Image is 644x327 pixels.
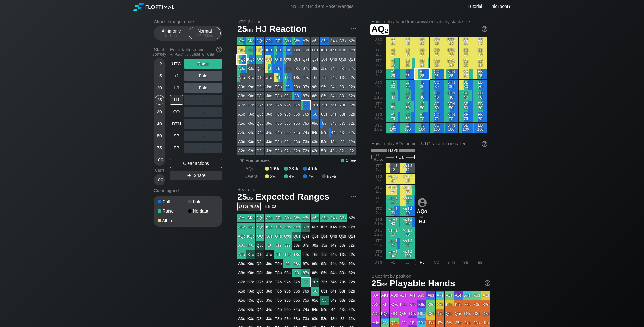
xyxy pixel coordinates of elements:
div: +1 12 [386,37,400,47]
div: 32s [347,137,356,146]
div: A7o [237,101,246,110]
div: UTG 2.2 [371,101,386,112]
div: K3s [338,46,347,55]
div: 65s [320,110,329,119]
div: T6s [311,73,319,82]
div: K6o [246,110,255,119]
img: help.32db89a4.svg [481,25,488,32]
div: HJ 25 [415,69,429,79]
div: UTG 2 [371,37,386,47]
div: +1 40 [386,90,400,101]
div: K8s [292,46,301,55]
div: KQs [256,46,264,55]
div: 85s [320,92,329,100]
div: A8o [237,92,246,100]
div: K3o [246,137,255,146]
div: 73o [301,137,310,146]
span: AQ [371,24,388,34]
div: A9s [283,37,292,45]
div: HJ 30 [415,80,429,90]
div: AQs [256,37,264,45]
div: 83o [292,137,301,146]
div: ＋ [184,95,222,105]
div: T4o [274,128,283,137]
div: BTN 100 [444,123,458,133]
div: 84s [329,92,338,100]
div: Stack [151,45,168,59]
div: QJo [256,64,264,73]
div: AQo [237,55,246,64]
div: BB 100 [473,123,487,133]
div: BTN 25 [444,69,458,79]
div: Q5s [320,55,329,64]
div: SB 25 [459,69,473,79]
div: 98s [292,82,301,91]
div: 12 [155,59,164,69]
h2: Choose range mode [154,19,222,24]
div: LJ 75 [400,112,415,122]
div: SB 100 [459,123,473,133]
span: bb [380,95,383,100]
div: J6s [311,64,319,73]
div: 95s [320,82,329,91]
div: Q4o [256,128,264,137]
div: 50 [155,131,164,141]
div: Q4s [329,55,338,64]
span: HJ Reaction [255,24,308,35]
div: BB 75 [473,112,487,122]
div: J3s [338,64,347,73]
div: K5o [246,119,255,128]
div: 52s [347,119,356,128]
div: J4o [265,128,274,137]
div: Fold [188,199,218,204]
div: SB 30 [459,80,473,90]
div: AJo [237,64,246,73]
div: +1 25 [386,69,400,79]
div: +1 [170,71,183,81]
div: 75s [320,101,329,110]
img: share.864f2f62.svg [187,174,191,177]
div: QQ [256,55,264,64]
div: 74o [301,128,310,137]
div: LJ 30 [400,80,415,90]
div: Call [158,199,188,204]
div: TT [274,73,283,82]
div: All-in only [157,27,186,39]
div: CO 15 [430,47,444,58]
div: KQo [246,55,255,64]
div: 83s [338,92,347,100]
div: Enter table action [170,45,222,59]
div: A7s [301,37,310,45]
div: +1 100 [386,123,400,133]
div: 84o [292,128,301,137]
div: 93s [338,82,347,91]
div: How to play AQo against UTG raise + one caller [371,141,487,146]
div: BTN 20 [444,58,458,69]
div: T9o [274,82,283,91]
div: J7s [301,64,310,73]
div: 85o [292,119,301,128]
div: 40 [155,119,164,129]
div: A5o [237,119,246,128]
div: HJ 40 [415,90,429,101]
div: 5 – 12 [158,33,184,38]
span: 25 [236,24,254,35]
div: 43s [338,128,347,137]
div: K4s [329,46,338,55]
div: 86s [311,92,319,100]
div: BB 15 [473,47,487,58]
div: T4s [329,73,338,82]
div: KJs [265,46,274,55]
a: Tutorial [468,4,482,9]
div: T5o [274,119,283,128]
img: help.32db89a4.svg [216,46,223,53]
div: 43o [329,137,338,146]
div: 97o [283,101,292,110]
img: ellipsis.fd386fe8.svg [350,193,357,200]
div: Raise [158,209,188,213]
div: Tourney [151,52,168,57]
div: UTG 2.5 [371,112,386,122]
div: Q3o [256,137,264,146]
div: CO 100 [430,123,444,133]
span: bb [378,84,381,89]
